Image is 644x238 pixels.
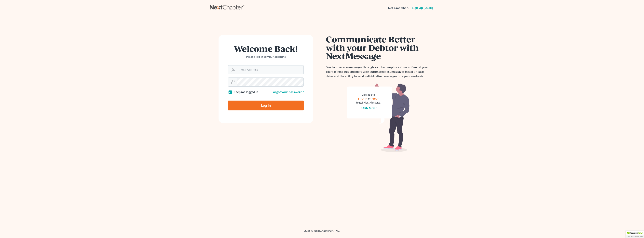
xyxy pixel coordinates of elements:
a: PRO+ [372,97,379,100]
input: Email Address [237,65,303,74]
div: Upgrade to [356,93,381,97]
a: Sign up [DATE]! [411,6,434,9]
input: Log In [228,101,304,110]
a: Forgot your password? [272,90,304,94]
strong: Not a member? [388,6,409,10]
h1: Communicate Better with your Debtor with NextMessage [326,35,430,60]
a: Learn more [360,106,377,110]
div: TrustedSite Certified [626,231,644,238]
img: nextmessage_bg-59042aed3d76b12b5cd301f8e5b87938c9018125f34e5fa2b7a6b67550977c72.svg [347,83,410,152]
div: to get NextMessage. [356,101,381,105]
span: or [368,97,371,100]
h1: Welcome Back! [228,44,304,53]
p: Please log in to your account [228,54,304,59]
p: Send and receive messages through your bankruptcy software. Remind your client of hearings and mo... [326,65,430,78]
label: Keep me logged in [234,90,258,94]
div: 2025 © NextChapterBK, INC [210,229,434,236]
a: START+ [358,97,368,100]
